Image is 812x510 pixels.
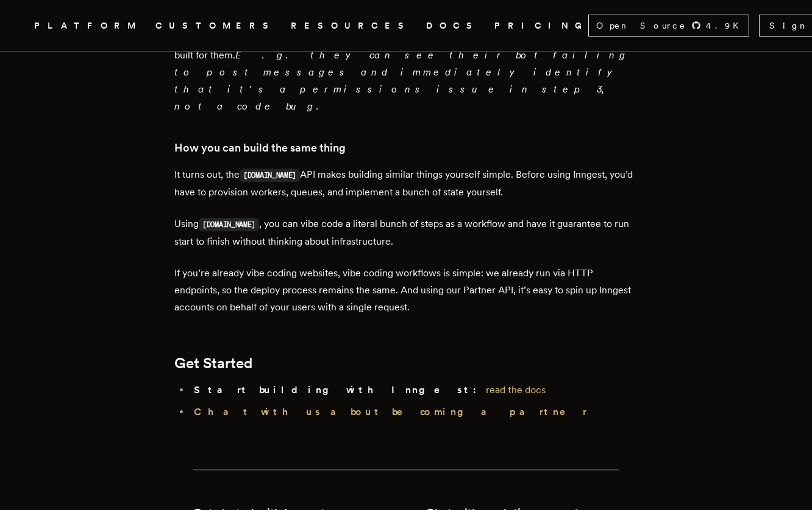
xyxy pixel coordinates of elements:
[240,169,300,182] code: [DOMAIN_NAME]
[155,18,276,33] a: CUSTOMERS
[426,18,480,33] a: DOCS
[194,384,483,396] strong: Start building with Inngest:
[174,49,629,112] em: E.g. they can see their bot failing to post messages and immediately identify that it's a permiss...
[194,406,587,417] a: Chat with us about becoming a partner
[174,30,638,115] p: This observability is crucial for generated code because customers don't always understand what A...
[174,215,638,250] p: Using , you can vibe code a literal bunch of steps as a workflow and have it guarantee to run sta...
[596,19,686,32] span: Open Source
[706,19,746,32] span: 4.9 K
[34,18,141,33] button: PLATFORM
[174,141,346,154] strong: How you can build the same thing
[199,218,259,231] code: [DOMAIN_NAME]
[486,384,546,396] a: read the docs
[494,18,588,33] a: PRICING
[174,355,638,372] h2: Get Started
[174,166,638,201] p: It turns out, the API makes building similar things yourself simple. Before using Inngest, you’d ...
[291,18,411,33] button: RESOURCES
[174,265,638,316] p: If you’re already vibe coding websites, vibe coding workflows is simple: we already run via HTTP ...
